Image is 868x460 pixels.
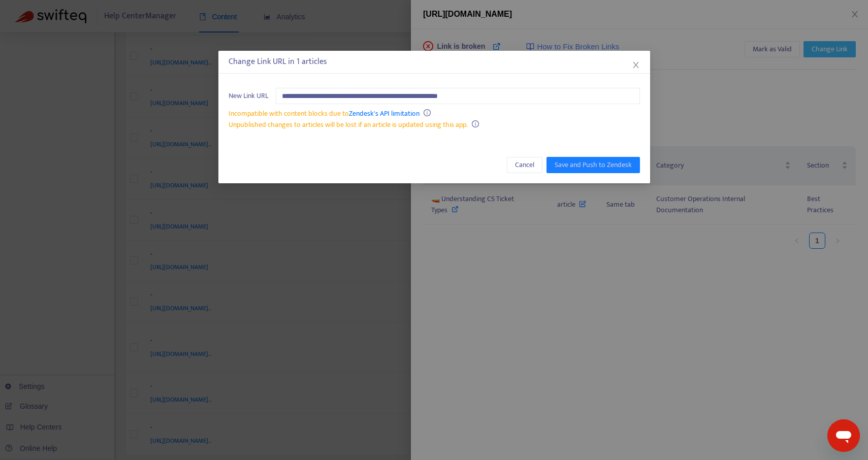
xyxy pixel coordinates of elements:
span: Unpublished changes to articles will be lost if an article is updated using this app. [229,119,468,130]
button: Save and Push to Zendesk [546,157,640,173]
iframe: Button to launch messaging window [827,419,860,452]
div: Change Link URL in 1 articles [229,56,640,68]
span: Incompatible with content blocks due to [229,108,420,119]
span: Cancel [515,159,534,171]
a: Zendesk's API limitation [349,108,420,119]
span: close [632,61,640,69]
span: New Link URL [229,90,268,102]
span: info-circle [471,120,478,127]
button: Close [630,59,641,71]
span: info-circle [423,109,430,116]
button: Cancel [507,157,542,173]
